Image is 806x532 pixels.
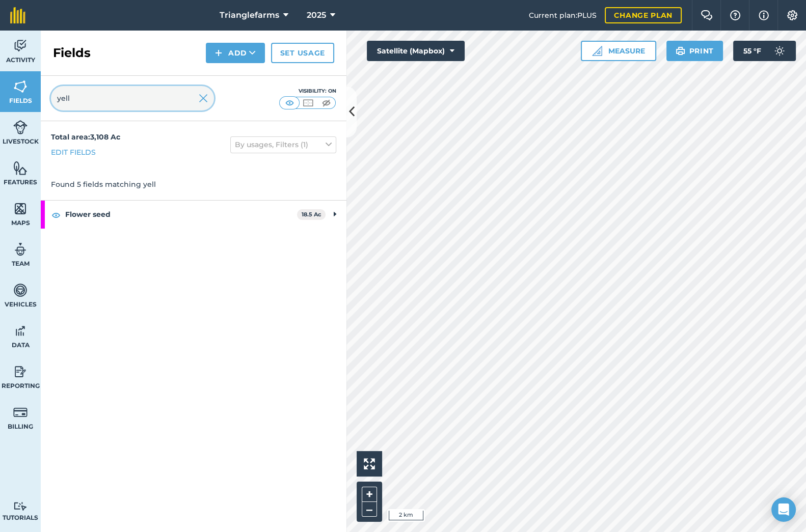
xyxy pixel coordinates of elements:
[302,211,321,218] strong: 18.5 Ac
[13,364,28,379] img: svg+xml;base64,PD94bWwgdmVyc2lvbj0iMS4wIiBlbmNvZGluZz0idXRmLTgiPz4KPCEtLSBHZW5lcmF0b3I6IEFkb2JlIE...
[364,458,375,469] img: Four arrows, one pointing top left, one top right, one bottom right and the last bottom left
[362,487,377,502] button: +
[215,47,222,59] img: svg+xml;base64,PHN2ZyB4bWxucz0iaHR0cDovL3d3dy53My5vcmcvMjAwMC9zdmciIHdpZHRoPSIxNCIgaGVpZ2h0PSIyNC...
[786,10,798,20] img: A cog icon
[41,201,346,228] div: Flower seed18.5 Ac
[771,497,796,522] div: Open Intercom Messenger
[220,9,279,21] span: Trianglefarms
[13,79,28,94] img: svg+xml;base64,PHN2ZyB4bWxucz0iaHR0cDovL3d3dy53My5vcmcvMjAwMC9zdmciIHdpZHRoPSI1NiIgaGVpZ2h0PSI2MC...
[230,136,336,153] button: By usages, Filters (1)
[581,41,656,61] button: Measure
[666,41,723,61] button: Print
[271,43,334,63] a: Set usage
[51,86,214,110] input: Search
[13,120,28,135] img: svg+xml;base64,PD94bWwgdmVyc2lvbj0iMS4wIiBlbmNvZGluZz0idXRmLTgiPz4KPCEtLSBHZW5lcmF0b3I6IEFkb2JlIE...
[729,10,741,20] img: A question mark icon
[10,7,25,23] img: fieldmargin Logo
[13,323,28,339] img: svg+xml;base64,PD94bWwgdmVyc2lvbj0iMS4wIiBlbmNvZGluZz0idXRmLTgiPz4KPCEtLSBHZW5lcmF0b3I6IEFkb2JlIE...
[65,201,297,228] strong: Flower seed
[302,98,314,108] img: svg+xml;base64,PHN2ZyB4bWxucz0iaHR0cDovL3d3dy53My5vcmcvMjAwMC9zdmciIHdpZHRoPSI1MCIgaGVpZ2h0PSI0MC...
[13,405,28,420] img: svg+xml;base64,PD94bWwgdmVyc2lvbj0iMS4wIiBlbmNvZGluZz0idXRmLTgiPz4KPCEtLSBHZW5lcmF0b3I6IEFkb2JlIE...
[759,9,769,21] img: svg+xml;base64,PHN2ZyB4bWxucz0iaHR0cDovL3d3dy53My5vcmcvMjAwMC9zdmciIHdpZHRoPSIxNyIgaGVpZ2h0PSIxNy...
[13,38,28,53] img: svg+xml;base64,PD94bWwgdmVyc2lvbj0iMS4wIiBlbmNvZGluZz0idXRmLTgiPz4KPCEtLSBHZW5lcmF0b3I6IEFkb2JlIE...
[592,46,602,56] img: Ruler icon
[206,43,265,63] button: Add
[51,132,120,142] strong: Total area : 3,108 Ac
[199,92,208,104] img: svg+xml;base64,PHN2ZyB4bWxucz0iaHR0cDovL3d3dy53My5vcmcvMjAwMC9zdmciIHdpZHRoPSIyMiIgaGVpZ2h0PSIzMC...
[13,283,28,298] img: svg+xml;base64,PD94bWwgdmVyc2lvbj0iMS4wIiBlbmNvZGluZz0idXRmLTgiPz4KPCEtLSBHZW5lcmF0b3I6IEFkb2JlIE...
[13,242,28,257] img: svg+xml;base64,PD94bWwgdmVyc2lvbj0iMS4wIiBlbmNvZGluZz0idXRmLTgiPz4KPCEtLSBHZW5lcmF0b3I6IEFkb2JlIE...
[41,169,346,200] div: Found 5 fields matching yell
[13,501,28,511] img: svg+xml;base64,PD94bWwgdmVyc2lvbj0iMS4wIiBlbmNvZGluZz0idXRmLTgiPz4KPCEtLSBHZW5lcmF0b3I6IEFkb2JlIE...
[13,160,28,176] img: svg+xml;base64,PHN2ZyB4bWxucz0iaHR0cDovL3d3dy53My5vcmcvMjAwMC9zdmciIHdpZHRoPSI1NiIgaGVpZ2h0PSI2MC...
[307,9,326,21] span: 2025
[701,10,713,20] img: Two speech bubbles overlapping with the left bubble in the forefront
[51,209,61,221] img: svg+xml;base64,PHN2ZyB4bWxucz0iaHR0cDovL3d3dy53My5vcmcvMjAwMC9zdmciIHdpZHRoPSIxOCIgaGVpZ2h0PSIyNC...
[362,502,377,517] button: –
[320,98,333,108] img: svg+xml;base64,PHN2ZyB4bWxucz0iaHR0cDovL3d3dy53My5vcmcvMjAwMC9zdmciIHdpZHRoPSI1MCIgaGVpZ2h0PSI0MC...
[733,41,796,61] button: 55 °F
[283,98,296,108] img: svg+xml;base64,PHN2ZyB4bWxucz0iaHR0cDovL3d3dy53My5vcmcvMjAwMC9zdmciIHdpZHRoPSI1MCIgaGVpZ2h0PSI0MC...
[279,87,336,95] div: Visibility: On
[769,41,790,61] img: svg+xml;base64,PD94bWwgdmVyc2lvbj0iMS4wIiBlbmNvZGluZz0idXRmLTgiPz4KPCEtLSBHZW5lcmF0b3I6IEFkb2JlIE...
[13,201,28,216] img: svg+xml;base64,PHN2ZyB4bWxucz0iaHR0cDovL3d3dy53My5vcmcvMjAwMC9zdmciIHdpZHRoPSI1NiIgaGVpZ2h0PSI2MC...
[51,147,96,158] a: Edit fields
[676,45,685,57] img: svg+xml;base64,PHN2ZyB4bWxucz0iaHR0cDovL3d3dy53My5vcmcvMjAwMC9zdmciIHdpZHRoPSIxOSIgaGVpZ2h0PSIyNC...
[367,41,465,61] button: Satellite (Mapbox)
[53,45,91,61] h2: Fields
[743,41,761,61] span: 55 ° F
[605,7,682,23] a: Change plan
[529,10,597,21] span: Current plan : PLUS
